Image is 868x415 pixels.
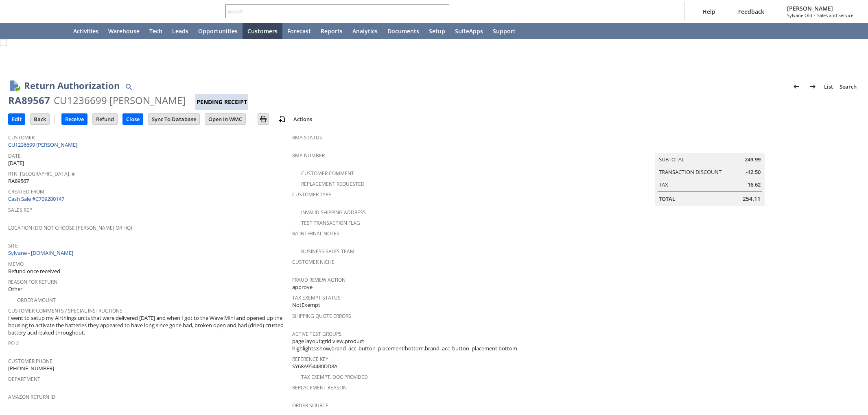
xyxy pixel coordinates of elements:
a: Customer Comments / Special Instructions [8,307,122,314]
span: SY68A954480DD8A [292,363,337,370]
span: page layout:grid view,product highlights:show,brand_acc_button_placement:bottom,brand_acc_button_... [292,337,572,352]
img: Quick Find [124,82,133,91]
span: 16.62 [748,181,761,189]
a: Leads [167,23,193,39]
svg: Shortcuts [34,26,44,36]
a: Test Transaction Flag [301,219,360,226]
img: Previous [791,82,801,91]
div: Shortcuts [29,23,49,39]
a: Tech [144,23,167,39]
span: - [814,12,816,18]
a: Sales Rep [8,206,32,213]
a: Replacement reason [292,384,347,391]
input: Refund [93,114,117,124]
span: [PERSON_NAME] [787,4,853,12]
span: -12.50 [746,168,761,176]
a: Reports [316,23,348,39]
a: Order Amount [17,297,56,304]
a: Memo [8,261,24,267]
a: SuiteApps [450,23,488,39]
div: Confirmation [30,46,855,56]
img: Next [808,82,818,91]
span: Reports [321,27,343,35]
img: add-record.svg [277,114,287,124]
span: [PHONE_NUMBER] [8,365,54,372]
a: Replacement Requested [301,180,365,187]
a: Amazon Return ID [8,393,55,400]
a: Invalid Shipping Address [301,209,366,216]
svg: Home [54,26,63,36]
span: Refund once received [8,267,60,275]
a: Sylvane - [DOMAIN_NAME] [8,249,75,256]
input: Close [123,114,143,124]
a: Opportunities [193,23,243,39]
span: 254.11 [743,195,761,203]
a: Setup [424,23,450,39]
input: Sync To Database [149,114,199,124]
span: Customers [247,27,278,35]
a: Customer Phone [8,358,52,365]
span: Sales and Service [817,12,853,18]
span: Tech [149,27,162,35]
a: Total [659,195,675,202]
span: Support [493,27,516,35]
span: Sylvane Old [787,12,812,18]
a: List [821,80,836,93]
a: Customer [8,134,35,141]
span: Documents [387,27,419,35]
a: Date [8,152,21,159]
a: Documents [383,23,424,39]
a: PO # [8,340,19,347]
span: Opportunities [198,27,238,35]
a: Search [836,80,860,93]
div: RA89567 [8,94,50,107]
a: RA Internal Notes [292,230,339,237]
span: Activities [73,27,98,35]
svg: Recent Records [15,26,24,36]
a: Customer Niche [292,259,335,265]
input: Receive [62,114,87,124]
span: Feedback [738,8,764,15]
a: Forecast [282,23,316,39]
a: Activities [68,23,103,39]
input: Open In WMC [205,114,245,124]
span: Forecast [287,27,311,35]
span: Other [8,285,22,293]
a: Actions [290,115,315,123]
div: CU1236699 [PERSON_NAME] [54,94,186,107]
a: Fraud Review Action [292,276,345,283]
a: Location (Do Not Choose [PERSON_NAME] or HQ) [8,224,132,231]
span: 249.99 [745,156,761,163]
span: Analytics [352,27,378,35]
a: Warehouse [103,23,144,39]
a: Tax Exempt Status [292,294,341,301]
span: approve [292,283,313,291]
input: Search [226,7,438,16]
a: RMA Number [292,152,325,159]
a: Recent Records [10,23,29,39]
a: Created From [8,188,44,195]
svg: Search [438,7,448,16]
a: Cash Sale #C709280147 [8,195,64,202]
input: Back [31,114,49,124]
span: [DATE] [8,159,24,167]
img: Print [258,114,268,124]
a: Analytics [348,23,383,39]
a: Customer Type [292,191,331,198]
h1: Return Authorization [24,79,120,92]
a: Home [49,23,68,39]
a: Customer Comment [301,170,354,177]
span: Leads [172,27,188,35]
a: Transaction Discount [659,168,722,176]
div: Pending Receipt [195,94,248,110]
input: Edit [9,114,25,124]
a: Department [8,376,40,382]
a: Support [488,23,520,39]
div: Transaction successfully Saved [30,56,855,64]
a: Order Source [292,402,328,409]
a: Reason For Return [8,278,57,285]
a: Rtn. [GEOGRAPHIC_DATA]. # [8,170,75,177]
a: Tax [659,181,668,188]
caption: Summary [655,140,765,153]
a: Shipping Quote Errors [292,313,351,319]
